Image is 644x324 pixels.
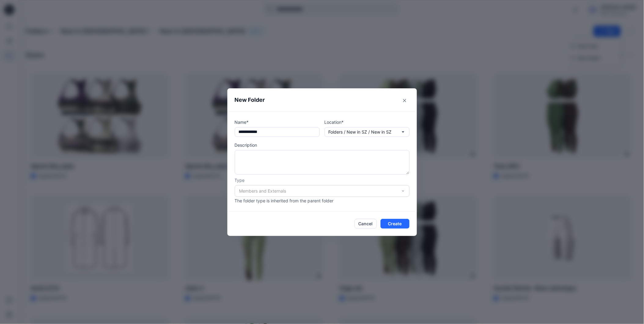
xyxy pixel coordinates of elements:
[400,96,410,105] button: Close
[235,177,410,183] p: Type
[325,119,410,125] p: Location*
[355,219,377,229] button: Cancel
[227,88,417,111] header: New Folder
[235,142,410,148] p: Description
[381,219,410,229] button: Create
[235,197,410,204] p: The folder type is inherited from the parent folder
[329,129,392,135] p: Folders / New in SZ / New in SZ
[325,127,410,137] button: Folders / New in SZ / New in SZ
[235,119,320,125] p: Name*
